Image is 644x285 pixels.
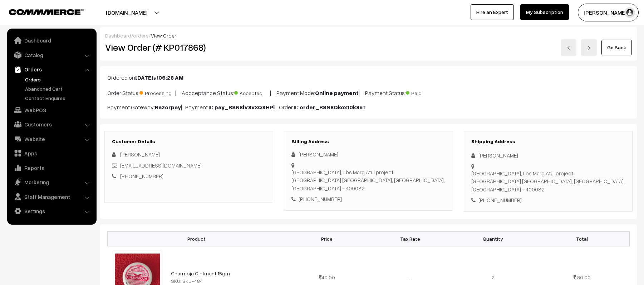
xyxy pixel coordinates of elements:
div: [PERSON_NAME] [291,150,445,159]
a: Apps [9,147,94,160]
div: [PHONE_NUMBER] [291,195,445,203]
a: COMMMERCE [9,7,72,16]
a: WebPOS [9,104,94,116]
p: Ordered on at [107,73,630,82]
span: [PERSON_NAME] [120,151,160,157]
a: Catalog [9,49,94,61]
div: / / [105,32,632,39]
h3: Customer Details [112,139,266,145]
span: 2 [492,274,495,280]
th: Total [535,231,629,246]
a: Staff Management [9,190,94,203]
a: Reports [9,161,94,174]
p: Payment Gateway: | Payment ID: | Order ID: [107,103,630,111]
span: 80.00 [577,274,591,280]
h3: Billing Address [291,139,445,145]
span: View Order [151,32,176,39]
b: Razorpay [155,104,181,111]
th: Product [108,231,286,246]
div: [PERSON_NAME] [471,151,625,160]
div: SKU: SKU-484 [171,277,281,285]
img: COMMMERCE [9,9,84,15]
a: Dashboard [9,34,94,47]
a: Go Back [601,40,632,55]
b: 06:28 AM [158,74,183,81]
b: [DATE] [135,74,153,81]
span: Processing [139,87,175,97]
a: Website [9,132,94,145]
th: Quantity [452,231,535,246]
b: pay_RSN8lV8vXQXHPi [215,104,275,111]
button: [DOMAIN_NAME] [81,4,172,21]
button: [PERSON_NAME] [578,4,639,21]
h3: Shipping Address [471,139,625,145]
a: Hire an Expert [471,4,514,20]
a: Contact Enquires [23,94,94,102]
div: [GEOGRAPHIC_DATA], Lbs Marg Atul project [GEOGRAPHIC_DATA] [GEOGRAPHIC_DATA], [GEOGRAPHIC_DATA], ... [471,169,625,194]
a: Abandoned Cart [23,85,94,92]
b: Online payment [315,89,359,96]
span: Accepted [234,87,270,97]
a: My Subscription [520,4,569,20]
p: Order Status: | Accceptance Status: | Payment Mode: | Payment Status: [107,87,630,97]
a: Settings [9,205,94,217]
b: order_RSN8Qkox10k8aT [300,104,366,111]
div: [GEOGRAPHIC_DATA], Lbs Marg Atul project [GEOGRAPHIC_DATA] [GEOGRAPHIC_DATA], [GEOGRAPHIC_DATA], ... [291,168,445,192]
img: right-arrow.png [587,46,591,50]
span: 40.00 [319,274,335,280]
span: Paid [406,87,442,97]
a: Orders [23,76,94,83]
img: user [624,7,635,18]
a: [PHONE_NUMBER] [120,173,163,179]
th: Tax Rate [368,231,451,246]
a: Orders [9,63,94,76]
a: [EMAIL_ADDRESS][DOMAIN_NAME] [120,162,202,169]
img: left-arrow.png [566,46,571,50]
a: Dashboard [105,32,131,39]
h2: View Order (# KP017868) [105,42,274,53]
th: Price [285,231,368,246]
div: [PHONE_NUMBER] [471,196,625,204]
a: Charmoja Ointment 15gm [171,270,230,276]
a: Customers [9,118,94,131]
a: Marketing [9,176,94,189]
a: orders [133,32,149,39]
